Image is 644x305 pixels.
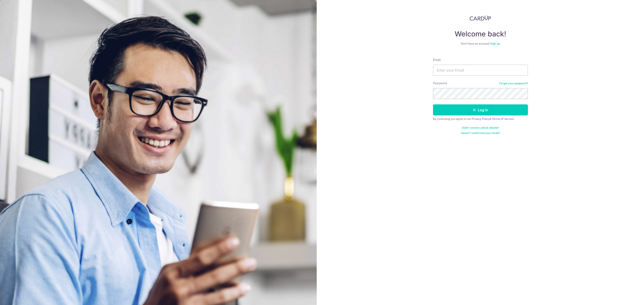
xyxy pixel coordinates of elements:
[433,104,528,115] button: Log in
[492,117,514,120] a: Terms Of Service
[470,15,491,21] img: CardUp Logo
[433,58,441,62] label: Email
[461,131,500,135] a: Haven't confirmed your email?
[433,42,528,45] div: Don’t have an account?
[433,117,528,121] div: By continuing you agree to our &
[472,117,490,120] a: Privacy Policy
[433,65,528,76] input: Enter your Email
[491,42,500,45] a: Sign up
[433,81,447,85] label: Password
[462,126,499,130] a: Didn't receive unlock details?
[499,82,528,85] a: Forgot your password?
[433,30,528,38] h4: Welcome back!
